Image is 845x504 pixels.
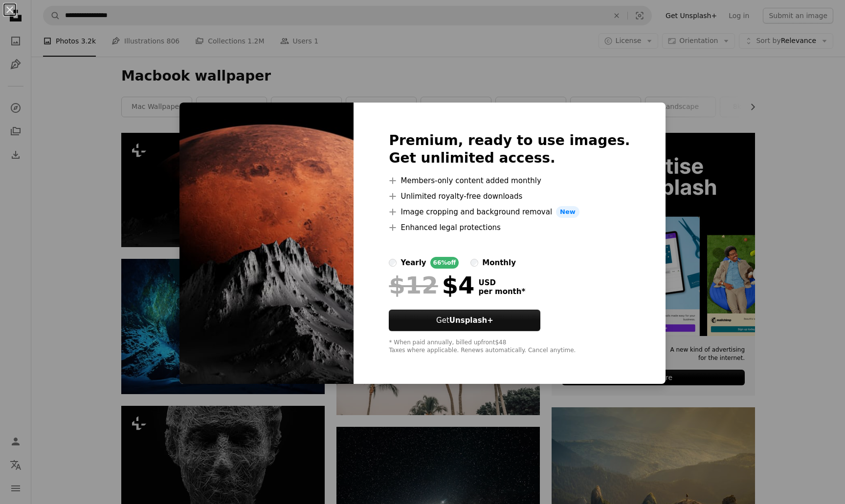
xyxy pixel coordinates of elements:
button: GetUnsplash+ [389,310,540,331]
h2: Premium, ready to use images. Get unlimited access. [389,132,630,167]
div: monthly [482,257,516,269]
img: premium_photo-1686515847297-8f25e451fe9c [179,103,354,384]
span: New [556,206,579,218]
span: per month * [478,287,525,296]
strong: Unsplash+ [449,316,493,325]
li: Image cropping and background removal [389,206,630,218]
div: $4 [389,273,474,298]
div: * When paid annually, billed upfront $48 Taxes where applicable. Renews automatically. Cancel any... [389,339,630,355]
span: $12 [389,273,438,298]
div: yearly [400,257,426,269]
span: USD [478,278,525,287]
li: Unlimited royalty-free downloads [389,190,630,202]
div: 66% off [430,257,459,269]
li: Enhanced legal protections [389,222,630,233]
input: monthly [470,259,478,267]
li: Members-only content added monthly [389,175,630,187]
input: yearly66%off [389,259,397,267]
